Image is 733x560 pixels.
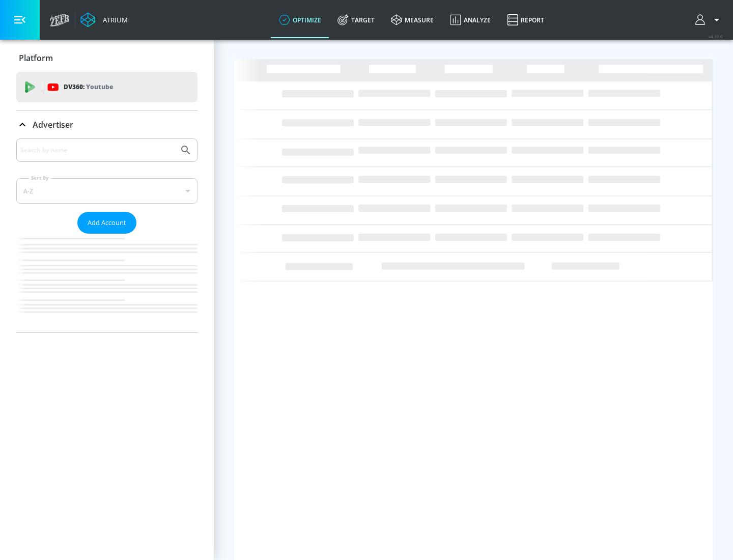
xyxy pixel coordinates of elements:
input: Search by name [20,144,175,157]
a: Analyze [442,2,499,38]
div: Advertiser [16,110,198,139]
span: Add Account [88,217,126,229]
button: Add Account [77,212,136,234]
div: Advertiser [16,138,198,332]
p: Platform [19,52,53,64]
a: Target [329,2,383,38]
a: measure [383,2,442,38]
a: Report [499,2,552,38]
label: Sort By [29,175,51,181]
div: DV360: Youtube [16,72,198,102]
div: Platform [16,44,198,72]
p: DV360: [64,81,113,93]
div: Atrium [99,15,128,24]
span: v 4.32.0 [709,34,723,39]
a: Atrium [80,12,128,27]
p: Advertiser [33,119,73,130]
div: A-Z [16,178,198,204]
a: optimize [271,2,329,38]
p: Youtube [86,81,113,92]
nav: list of Advertiser [16,234,198,332]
